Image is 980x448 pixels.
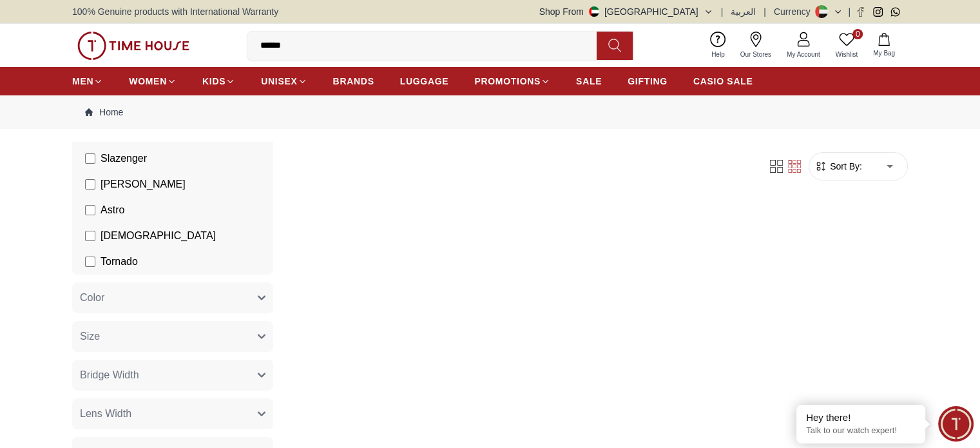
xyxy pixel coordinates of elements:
button: Lens Width [72,398,273,429]
span: Size [80,329,100,344]
a: Facebook [856,7,865,17]
span: 100% Genuine products with International Warranty [72,5,278,18]
a: Instagram [873,7,883,17]
img: United Arab Emirates [589,6,599,17]
button: Color [72,282,273,313]
a: Help [704,29,733,62]
a: PROMOTIONS [474,70,550,93]
a: MEN [72,70,103,93]
p: Talk to our watch expert! [806,425,916,436]
a: GIFTING [628,70,668,93]
a: Our Stores [733,29,779,62]
a: KIDS [202,70,235,93]
span: Lens Width [80,406,131,422]
button: My Bag [865,30,903,61]
span: [PERSON_NAME] [101,177,186,192]
a: BRANDS [333,70,374,93]
span: 0 [852,29,863,39]
span: Our Stores [735,50,776,59]
span: Astro [101,202,124,218]
span: Tornado [101,254,138,269]
a: Whatsapp [890,7,900,17]
span: UNISEX [261,75,297,88]
a: WOMEN [129,70,177,93]
button: العربية [731,5,756,18]
span: GIFTING [628,75,668,88]
div: Chat Widget [938,406,974,442]
span: Sort By: [827,160,862,173]
div: Currency [774,5,816,18]
span: | [764,5,766,18]
span: Slazenger [101,151,147,166]
a: CASIO SALE [693,70,753,93]
span: [DEMOGRAPHIC_DATA] [101,228,216,244]
span: CASIO SALE [693,75,753,88]
input: [DEMOGRAPHIC_DATA] [85,231,95,241]
button: Sort By: [814,160,862,173]
img: ... [77,32,189,60]
span: | [848,5,850,18]
button: Size [72,321,273,352]
a: 0Wishlist [828,29,865,62]
input: Slazenger [85,153,95,164]
button: Shop From[GEOGRAPHIC_DATA] [539,5,713,18]
span: Color [80,290,104,306]
input: [PERSON_NAME] [85,179,95,190]
span: Wishlist [831,50,863,59]
span: My Bag [868,48,900,58]
span: MEN [72,75,93,88]
span: SALE [576,75,602,88]
button: Bridge Width [72,360,273,391]
span: Bridge Width [80,367,139,383]
span: WOMEN [129,75,167,88]
span: Help [706,50,730,59]
input: Astro [85,205,95,215]
nav: Breadcrumb [72,95,908,129]
span: PROMOTIONS [474,75,541,88]
span: BRANDS [333,75,374,88]
input: Tornado [85,257,95,267]
span: My Account [782,50,825,59]
span: | [721,5,724,18]
a: SALE [576,70,602,93]
a: Home [85,106,123,119]
div: Hey there! [806,411,916,424]
a: UNISEX [261,70,307,93]
a: LUGGAGE [400,70,449,93]
span: KIDS [202,75,226,88]
span: LUGGAGE [400,75,449,88]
